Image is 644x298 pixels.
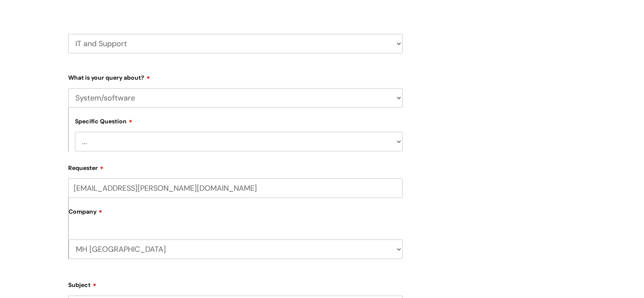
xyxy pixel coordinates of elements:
[69,205,403,224] label: Company
[68,162,403,172] label: Requester
[68,178,403,198] input: Email
[75,117,133,125] label: Specific Question
[68,279,403,289] label: Subject
[68,71,403,81] label: What is your query about?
